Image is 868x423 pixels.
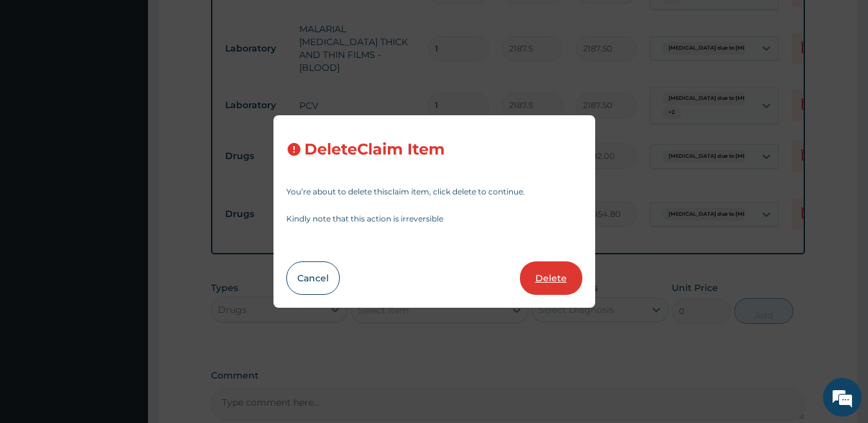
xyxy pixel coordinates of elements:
[286,215,582,223] p: Kindly note that this action is irreversible
[304,141,445,158] h3: Delete Claim Item
[75,128,178,258] span: We're online!
[67,72,216,89] div: Chat with us now
[6,284,245,329] textarea: Type your message and hit 'Enter'
[24,64,52,97] img: d_794563401_company_1708531726252_794563401
[211,6,242,37] div: Minimize live chat window
[286,261,340,295] button: Cancel
[520,261,582,295] button: Delete
[286,188,582,196] p: You’re about to delete this claim item , click delete to continue.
